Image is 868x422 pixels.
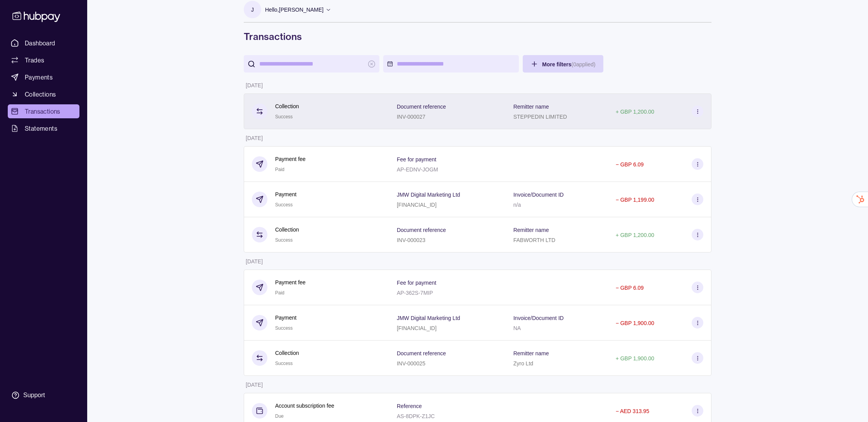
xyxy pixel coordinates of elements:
p: JMW Digital Marketing Ltd [397,315,460,321]
span: Success [275,325,293,331]
p: + GBP 1,900.00 [616,355,654,361]
span: Trades [25,55,44,65]
a: Support [8,387,79,403]
p: − GBP 6.09 [616,161,644,168]
span: Paid [275,290,284,296]
a: Collections [8,87,79,101]
p: Collection [275,349,299,357]
span: More filters [542,61,596,67]
a: Trades [8,53,79,67]
p: [DATE] [246,258,263,265]
a: Statements [8,121,79,135]
p: Remitter name [513,350,549,356]
p: Account subscription fee [275,401,334,410]
p: [FINANCIAL_ID] [397,325,437,331]
p: AP-362S-7MIP [397,290,433,296]
p: Zyro Ltd [513,360,533,367]
div: Support [23,391,45,400]
p: Fee for payment [397,156,436,163]
a: Payments [8,70,79,84]
button: More filters(0applied) [523,55,603,73]
p: [DATE] [246,82,263,88]
p: J [251,5,254,14]
p: + GBP 1,200.00 [616,232,654,238]
p: AP-EDNV-JOGM [397,166,438,173]
span: Collections [25,90,56,99]
p: Payment fee [275,155,306,163]
p: Payment [275,313,296,322]
span: Due [275,413,284,419]
p: n/a [513,202,521,208]
input: search [259,55,364,73]
p: Collection [275,102,299,111]
span: Success [275,237,293,243]
p: NA [513,325,521,331]
p: Invoice/Document ID [513,315,564,321]
p: − GBP 1,900.00 [616,320,654,326]
span: Success [275,114,293,119]
span: Transactions [25,107,60,116]
p: Document reference [397,350,446,356]
a: Transactions [8,104,79,118]
p: Remitter name [513,104,549,110]
span: Success [275,202,293,208]
span: Success [275,361,293,366]
p: Payment [275,190,296,199]
p: ( 0 applied) [571,61,595,67]
span: Dashboard [25,38,55,48]
p: JMW Digital Marketing Ltd [397,192,460,198]
p: Remitter name [513,227,549,233]
a: Dashboard [8,36,79,50]
p: STEPPEDIN LIMITED [513,114,567,120]
p: [DATE] [246,135,263,141]
p: Reference [397,403,422,409]
p: Invoice/Document ID [513,192,564,198]
p: Hello, [PERSON_NAME] [265,5,324,14]
p: [FINANCIAL_ID] [397,202,437,208]
span: Payments [25,73,53,82]
p: + GBP 1,200.00 [616,109,654,115]
p: Payment fee [275,278,306,287]
p: − GBP 6.09 [616,285,644,291]
p: Fee for payment [397,280,436,286]
p: − AED 313.95 [616,408,649,414]
span: Statements [25,124,57,133]
p: Document reference [397,227,446,233]
p: INV-000023 [397,237,425,243]
p: − GBP 1,199.00 [616,197,654,203]
p: INV-000025 [397,360,425,367]
p: FABWORTH LTD [513,237,555,243]
span: Paid [275,167,284,172]
p: INV-000027 [397,114,425,120]
p: Collection [275,225,299,234]
p: Document reference [397,104,446,110]
p: AS-8DPK-Z1JC [397,413,435,419]
p: [DATE] [246,382,263,388]
h1: Transactions [244,30,711,43]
